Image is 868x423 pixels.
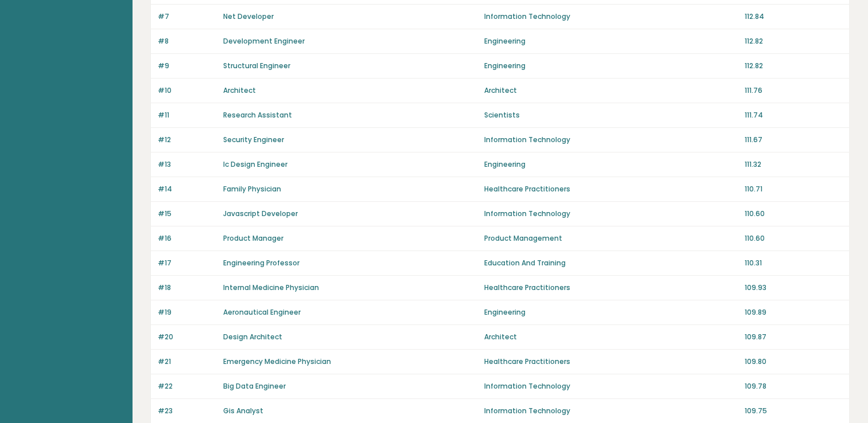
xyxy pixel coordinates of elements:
[484,258,737,268] p: Education And Training
[223,406,263,416] a: Gis Analyst
[745,283,842,293] p: 109.93
[158,110,216,120] p: #11
[223,357,331,366] a: Emergency Medicine Physician
[223,258,299,268] a: Engineering Professor
[484,406,737,416] p: Information Technology
[745,233,842,244] p: 110.60
[484,36,737,46] p: Engineering
[745,209,842,219] p: 110.60
[484,307,737,318] p: Engineering
[158,159,216,170] p: #13
[223,110,292,120] a: Research Assistant
[745,406,842,416] p: 109.75
[223,209,298,218] a: Javascript Developer
[484,11,737,22] p: Information Technology
[484,110,737,120] p: Scientists
[158,61,216,71] p: #9
[484,233,737,244] p: Product Management
[484,135,737,145] p: Information Technology
[158,406,216,416] p: #23
[484,332,737,342] p: Architect
[158,332,216,342] p: #20
[158,357,216,367] p: #21
[745,381,842,391] p: 109.78
[745,135,842,145] p: 111.67
[223,307,301,317] a: Aeronautical Engineer
[223,381,286,391] a: Big Data Engineer
[158,36,216,46] p: #8
[158,258,216,268] p: #17
[484,61,737,71] p: Engineering
[223,135,284,144] a: Security Engineer
[223,184,281,194] a: Family Physician
[158,85,216,96] p: #10
[745,332,842,342] p: 109.87
[223,233,283,243] a: Product Manager
[484,159,737,170] p: Engineering
[745,11,842,22] p: 112.84
[158,381,216,391] p: #22
[484,381,737,391] p: Information Technology
[158,307,216,318] p: #19
[745,36,842,46] p: 112.82
[223,159,287,169] a: Ic Design Engineer
[745,258,842,268] p: 110.31
[745,85,842,96] p: 111.76
[484,283,737,293] p: Healthcare Practitioners
[158,11,216,22] p: #7
[223,85,256,95] a: Architect
[745,61,842,71] p: 112.82
[745,110,842,120] p: 111.74
[158,209,216,219] p: #15
[223,332,282,342] a: Design Architect
[484,209,737,219] p: Information Technology
[158,184,216,194] p: #14
[745,357,842,367] p: 109.80
[745,307,842,318] p: 109.89
[158,283,216,293] p: #18
[158,233,216,244] p: #16
[223,283,319,292] a: Internal Medicine Physician
[745,159,842,170] p: 111.32
[223,61,290,70] a: Structural Engineer
[223,11,274,21] a: Net Developer
[158,135,216,145] p: #12
[223,36,305,46] a: Development Engineer
[484,85,737,96] p: Architect
[484,184,737,194] p: Healthcare Practitioners
[745,184,842,194] p: 110.71
[484,357,737,367] p: Healthcare Practitioners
